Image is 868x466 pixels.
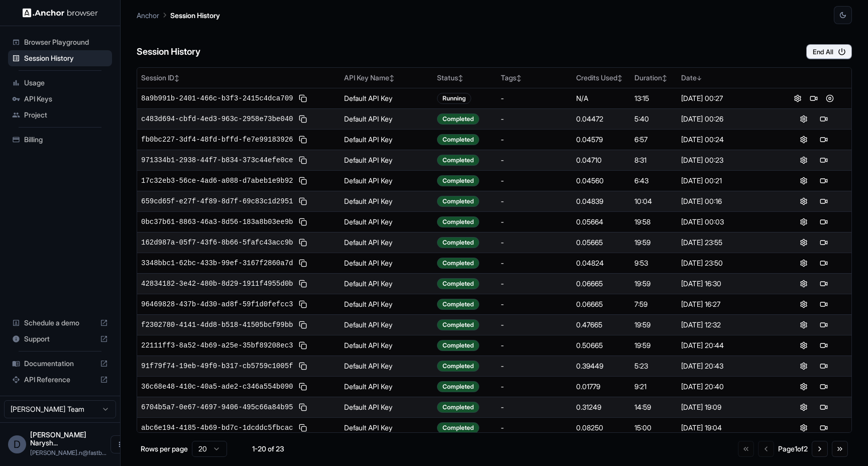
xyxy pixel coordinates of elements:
[501,73,568,83] div: Tags
[141,217,293,227] span: 0bc37b61-8863-46a3-8d56-183a8b03ee9b
[576,320,626,330] div: 0.47665
[141,361,293,371] span: 91f79f74-19eb-49f0-b317-cb5759c1005f
[576,382,626,392] div: 0.01779
[437,93,471,104] div: Running
[501,320,568,330] div: -
[634,340,674,351] div: 19:59
[141,155,293,165] span: 971334b1-2938-44f7-b834-373c44efe0ce
[576,73,626,83] div: Credits Used
[516,74,521,82] span: ↕
[8,107,112,123] div: Project
[8,372,112,388] div: API Reference
[437,237,479,248] div: Completed
[137,10,159,21] p: Anchor
[340,273,433,294] td: Default API Key
[24,375,96,385] span: API Reference
[174,74,179,82] span: ↕
[8,34,112,50] div: Browser Playground
[501,196,568,206] div: -
[576,423,626,433] div: 0.08250
[340,397,433,417] td: Default API Key
[340,294,433,314] td: Default API Key
[501,279,568,289] div: -
[24,94,108,104] span: API Keys
[340,150,433,170] td: Default API Key
[681,217,772,227] div: [DATE] 00:03
[501,258,568,268] div: -
[634,114,674,124] div: 5:40
[24,135,108,145] span: Billing
[662,74,667,82] span: ↕
[141,135,293,145] span: fb0bc227-3df4-48fd-bffd-fe7e99183926
[437,258,479,269] div: Completed
[501,238,568,248] div: -
[681,135,772,145] div: [DATE] 00:24
[8,91,112,107] div: API Keys
[8,75,112,91] div: Usage
[24,334,96,344] span: Support
[24,110,108,120] span: Project
[634,320,674,330] div: 19:59
[576,217,626,227] div: 0.05664
[634,73,674,83] div: Duration
[437,278,479,289] div: Completed
[437,319,479,330] div: Completed
[141,299,293,309] span: 96469828-437b-4d30-ad8f-59f1d0fefcc3
[458,74,463,82] span: ↕
[697,74,702,82] span: ↓
[681,382,772,392] div: [DATE] 20:40
[24,37,108,47] span: Browser Playground
[681,279,772,289] div: [DATE] 16:30
[634,176,674,186] div: 6:43
[23,8,98,18] img: Anchor Logo
[501,155,568,165] div: -
[501,217,568,227] div: -
[681,196,772,206] div: [DATE] 00:16
[576,176,626,186] div: 0.04560
[340,335,433,356] td: Default API Key
[437,422,479,433] div: Completed
[501,423,568,433] div: -
[576,279,626,289] div: 0.06665
[437,402,479,413] div: Completed
[437,299,479,310] div: Completed
[137,45,200,59] h6: Session History
[634,382,674,392] div: 9:21
[634,217,674,227] div: 19:58
[340,211,433,232] td: Default API Key
[340,88,433,108] td: Default API Key
[576,238,626,248] div: 0.05665
[141,73,336,83] div: Session ID
[634,279,674,289] div: 19:59
[501,299,568,309] div: -
[340,253,433,273] td: Default API Key
[340,170,433,191] td: Default API Key
[141,93,293,103] span: 8a9b991b-2401-466c-b3f3-2415c4dca709
[340,129,433,150] td: Default API Key
[576,361,626,371] div: 0.39449
[681,238,772,248] div: [DATE] 23:55
[8,50,112,66] div: Session History
[141,402,293,412] span: 6704b5a7-0e67-4697-9406-495c66a84b95
[634,258,674,268] div: 9:53
[344,73,429,83] div: API Key Name
[681,93,772,103] div: [DATE] 00:27
[576,258,626,268] div: 0.04824
[681,361,772,371] div: [DATE] 20:43
[634,402,674,412] div: 14:59
[576,114,626,124] div: 0.04472
[634,155,674,165] div: 8:31
[681,114,772,124] div: [DATE] 00:26
[501,93,568,103] div: -
[8,132,112,148] div: Billing
[576,196,626,206] div: 0.04839
[8,315,112,331] div: Schedule a demo
[340,417,433,438] td: Default API Key
[501,114,568,124] div: -
[681,299,772,309] div: [DATE] 16:27
[340,191,433,211] td: Default API Key
[24,53,108,63] span: Session History
[141,176,293,186] span: 17c32eb3-56ce-4ad6-a088-d7abeb1e9b92
[24,359,96,369] span: Documentation
[681,320,772,330] div: [DATE] 12:32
